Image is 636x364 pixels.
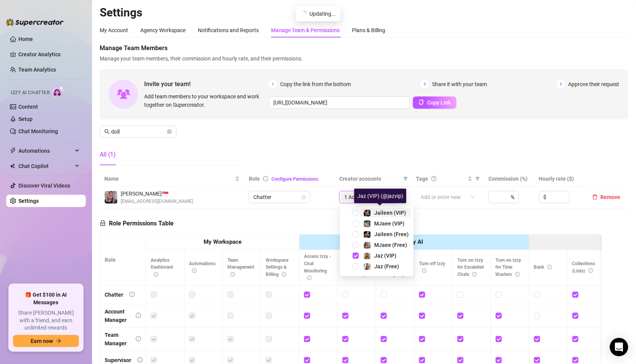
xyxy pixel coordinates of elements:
span: Analytics Dashboard [151,258,173,277]
span: thunderbolt [10,148,16,154]
img: Dolly Faith Lou Hildore [105,191,117,204]
span: info-circle [136,313,141,318]
input: Search members [111,127,166,136]
span: Izzy AI Chatter [11,89,49,96]
img: Jaileen (Free) [364,231,371,238]
span: Share it with your team [432,80,487,88]
span: Updating... [309,10,336,18]
span: Earn now [31,338,53,344]
span: search [104,129,110,134]
span: Chatter [253,191,306,203]
span: info-circle [282,272,286,277]
img: Jaz (Free) [364,263,371,270]
span: Bank [534,264,552,270]
span: Team Management [227,258,254,277]
span: Workspace Settings & Billing [266,258,288,277]
a: Discover Viral Videos [18,183,70,189]
span: info-circle [588,268,593,273]
span: Select tree node [353,242,359,248]
span: [PERSON_NAME] 🇸🇬 [121,189,193,198]
span: MJaee (Free) [374,242,407,248]
span: Select tree node [353,263,359,269]
span: [EMAIL_ADDRESS][DOMAIN_NAME] [121,198,193,205]
a: Home [18,36,33,42]
span: info-circle [307,276,312,280]
span: info-circle [136,336,141,341]
h5: Role Permissions Table [100,219,174,228]
span: Remove [601,194,621,200]
span: Name [104,175,233,183]
span: 1 [269,80,277,88]
a: Team Analytics [18,67,56,73]
a: Creator Analytics [18,48,80,60]
span: loading [300,10,307,17]
span: Share [PERSON_NAME] with a friend, and earn unlimited rewards [13,309,79,332]
span: Creator accounts [339,175,400,183]
span: Select tree node [353,210,359,216]
span: question-circle [431,176,437,181]
h2: Settings [100,5,628,20]
span: 1 Accounts [344,193,371,201]
div: Jaz (VIP) (@jazvip) [354,189,406,203]
span: Approve their request [568,80,619,88]
span: Turn on Izzy for Time Wasters [496,258,521,277]
div: Team Manager [105,331,130,348]
img: MJaee (Free) [364,242,371,249]
a: Setup [18,116,33,122]
span: Role [249,176,260,182]
div: All (1) [100,150,116,159]
span: info-circle [547,265,552,269]
th: Commission (%) [484,171,534,186]
span: Jaz (VIP) [374,253,396,259]
span: Turn on Izzy for Escalated Chats [457,258,484,277]
span: 2 [421,80,429,88]
span: Copy the link from the bottom [280,80,351,88]
span: info-circle [422,268,427,273]
button: Earn nowarrow-right [13,335,79,347]
th: Hourly rate ($) [534,171,585,186]
span: filter [474,173,482,184]
span: lock [301,195,306,199]
span: filter [403,176,408,181]
span: Chat Copilot [18,160,73,172]
span: filter [402,173,409,184]
span: info-circle [263,176,268,181]
span: Copy Link [427,100,451,106]
span: info-circle [192,268,197,273]
span: arrow-right [56,338,61,344]
span: Select tree node [353,220,359,227]
div: Chatter [105,291,123,299]
strong: My Workspace [204,238,242,245]
div: Manage Team & Permissions [271,26,340,34]
span: info-circle [137,357,143,362]
span: copy [419,100,424,105]
div: Open Intercom Messenger [610,338,628,356]
span: info-circle [129,292,135,297]
img: Chat Copilot [10,163,15,169]
div: Notifications and Reports [198,26,259,34]
span: Access Izzy - Chat Monitoring [304,254,331,281]
img: Jaz (VIP) [364,253,371,260]
div: My Account [100,26,128,34]
button: Remove [589,193,624,202]
span: Automations [18,145,73,157]
th: Role [100,235,146,286]
span: delete [592,194,598,200]
span: info-circle [472,272,477,277]
div: Agency Workspace [140,26,186,34]
span: Jaileen (VIP) [374,210,406,216]
button: close-circle [167,129,172,134]
span: 3 [557,80,565,88]
strong: Izzy AI [405,238,423,245]
a: Configure Permissions [271,176,318,182]
span: Jaz (Free) [374,263,399,269]
img: MJaee (VIP) [364,220,371,227]
a: Settings [18,198,39,204]
span: filter [475,176,480,181]
img: AI Chatter [53,86,64,97]
span: Tags [416,175,428,183]
span: Collections (Lists) [572,261,595,274]
span: Manage your team members, their commission and hourly rate, and their permissions. [100,54,628,63]
img: logo-BBDzfeDw.svg [6,18,64,26]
